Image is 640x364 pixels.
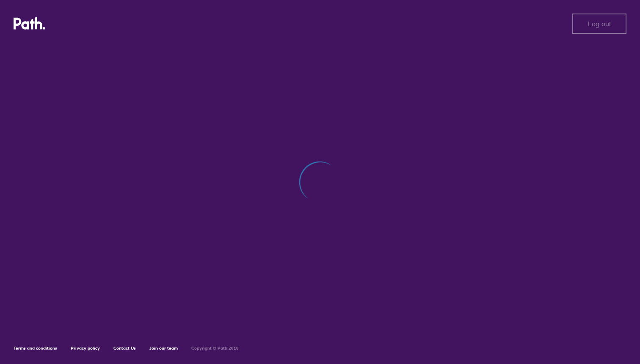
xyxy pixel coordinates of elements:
[113,345,136,351] a: Contact Us
[191,346,239,351] h6: Copyright © Path 2018
[588,20,611,27] span: Log out
[149,345,178,351] a: Join our team
[14,345,57,351] a: Terms and conditions
[71,345,100,351] a: Privacy policy
[572,14,626,34] button: Log out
